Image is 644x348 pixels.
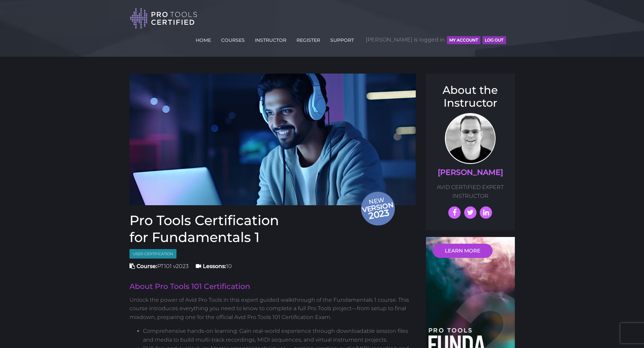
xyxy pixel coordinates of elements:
a: SUPPORT [329,33,356,44]
span: PT101 v2023 [129,263,189,269]
h1: Pro Tools Certification for Fundamentals 1 [129,212,416,246]
span: New [361,196,397,222]
a: LEARN MORE [433,244,493,258]
h3: About the Instructor [433,84,508,110]
span: 10 [196,263,232,269]
span: User Certification [129,249,176,259]
a: COURSES [219,33,246,44]
a: [PERSON_NAME] [438,168,503,177]
strong: Course: [137,263,157,269]
a: INSTRUCTOR [253,33,288,44]
strong: Lessons: [203,263,226,269]
a: HOME [194,33,213,44]
button: MY ACCOUNT [447,36,480,44]
span: [PERSON_NAME] is logged in [366,30,506,50]
p: Unlock the power of Avid Pro Tools in this expert guided walkthrough of the Fundamentals 1 course... [129,296,416,322]
h2: About Pro Tools 101 Certification [129,283,416,290]
button: Log Out [482,36,506,44]
p: AVID CERTIFIED EXPERT INSTRUCTOR [433,183,508,200]
span: version [361,203,395,212]
img: Pro tools certified Fundamentals 1 Course cover [129,74,416,205]
span: 2023 [361,206,396,222]
a: Newversion 2023 [129,74,416,205]
img: Pro Tools Certified Logo [130,7,197,29]
li: Comprehensive hands-on learning: Gain real-world experience through downloadable session files an... [143,327,416,344]
a: REGISTER [295,33,322,44]
img: AVID Expert Instructor, Professor Scott Beckett profile photo [445,113,496,164]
